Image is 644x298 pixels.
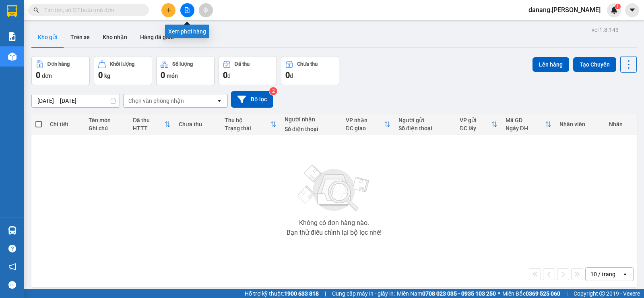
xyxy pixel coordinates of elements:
sup: 2 [269,87,277,95]
th: Toggle SortBy [456,114,502,135]
img: solution-icon [8,32,17,41]
button: Lên hàng [533,57,569,72]
div: Thu hộ [225,117,270,123]
button: Số lượng0món [156,56,215,85]
div: ĐC giao [346,125,384,131]
span: Miền Bắc [502,289,560,298]
th: Toggle SortBy [221,114,281,135]
span: copyright [599,291,605,296]
span: đ [227,73,231,79]
div: Nhân viên [559,121,601,127]
th: Toggle SortBy [502,114,556,135]
div: ver 1.8.143 [592,25,619,34]
span: notification [8,263,16,271]
button: Đơn hàng0đơn [31,56,90,85]
div: Ngày ĐH [506,125,545,131]
span: món [167,73,178,79]
div: Chi tiết [50,121,80,127]
div: Chọn văn phòng nhận [128,97,184,105]
div: ĐC lấy [460,125,491,131]
div: Chưa thu [297,61,318,67]
button: Chưa thu0đ [281,56,339,85]
span: đơn [42,73,52,79]
div: Bạn thử điều chỉnh lại bộ lọc nhé! [287,229,382,236]
img: warehouse-icon [8,226,17,235]
button: Tạo Chuyến [573,57,616,72]
th: Toggle SortBy [129,114,175,135]
svg: open [622,271,628,277]
button: Hàng đã giao [134,27,180,47]
span: 1 [616,4,619,9]
span: | [325,289,326,298]
span: Hỗ trợ kỹ thuật: [245,289,319,298]
button: caret-down [625,3,639,17]
span: file-add [184,7,190,13]
div: HTTT [133,125,164,131]
span: | [566,289,568,298]
th: Toggle SortBy [342,114,394,135]
button: Trên xe [64,27,96,47]
input: Select a date range. [32,94,120,107]
img: icon-new-feature [611,6,618,14]
div: Số điện thoại [398,125,452,131]
span: caret-down [629,6,636,14]
button: Kho gửi [31,27,64,47]
div: Khối lượng [110,61,134,67]
div: Xem phơi hàng [165,25,209,38]
span: danang.[PERSON_NAME] [522,5,607,15]
span: 0 [36,70,40,80]
span: search [33,7,39,13]
span: 0 [161,70,165,80]
button: file-add [180,3,194,17]
strong: 0708 023 035 - 0935 103 250 [422,290,496,297]
button: Bộ lọc [231,91,273,108]
span: ⚪️ [498,292,500,295]
div: Chưa thu [179,121,217,127]
span: question-circle [8,245,16,252]
div: Mã GD [506,117,545,123]
sup: 1 [615,4,621,9]
span: 0 [98,70,103,80]
span: 0 [223,70,227,80]
img: svg+xml;base64,PHN2ZyBjbGFzcz0ibGlzdC1wbHVnX19zdmciIHhtbG5zPSJodHRwOi8vd3d3LnczLm9yZy8yMDAwL3N2Zy... [294,160,374,217]
div: Đã thu [133,117,164,123]
div: Người gửi [398,117,452,123]
input: Tìm tên, số ĐT hoặc mã đơn [44,6,139,15]
div: Người nhận [285,116,338,123]
img: warehouse-icon [8,52,17,61]
div: Không có đơn hàng nào. [299,220,369,226]
span: Miền Nam [397,289,496,298]
span: kg [104,73,110,79]
svg: open [216,98,223,104]
span: đ [290,73,293,79]
span: message [8,281,16,289]
span: aim [203,7,208,13]
div: VP nhận [346,117,384,123]
button: plus [161,3,175,17]
span: plus [166,7,171,13]
button: Khối lượng0kg [94,56,152,85]
div: 10 / trang [590,270,615,278]
span: 0 [285,70,290,80]
div: Ghi chú [89,125,125,131]
div: Nhãn [609,121,633,127]
div: Số điện thoại [285,126,338,132]
div: Trạng thái [225,125,270,131]
div: Tên món [89,117,125,123]
div: Đơn hàng [47,61,70,67]
span: Cung cấp máy in - giấy in: [332,289,395,298]
strong: 0369 525 060 [526,290,560,297]
div: Đã thu [235,61,250,67]
div: VP gửi [460,117,491,123]
button: aim [199,3,213,17]
button: Đã thu0đ [219,56,277,85]
strong: 1900 633 818 [284,290,319,297]
img: logo-vxr [7,5,17,17]
div: Số lượng [172,61,193,67]
button: Kho nhận [96,27,134,47]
